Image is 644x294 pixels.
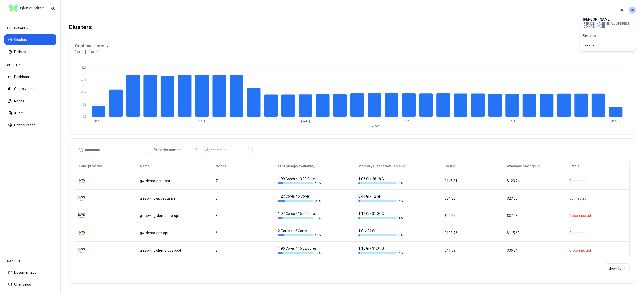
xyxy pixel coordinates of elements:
[569,230,627,235] div: Connected
[77,161,102,171] button: Cloud provider
[140,230,211,235] div: gw-demo-pre-opt
[445,196,502,201] div: $34.30
[81,90,87,94] tspan: $12
[569,248,627,253] div: Disconnected
[77,177,85,185] img: aws
[77,229,85,237] img: aws
[216,196,273,201] div: 3
[507,178,565,183] div: $123.24
[358,211,403,220] div: 1.12 Gi / 31.04 Gi
[4,83,56,94] button: Optimization
[140,178,211,183] div: gw-demo-post-opt
[569,164,580,169] div: Status
[77,212,85,219] img: aws
[507,161,536,171] button: Available savings
[77,247,85,254] img: aws
[581,42,635,50] div: Logout
[278,161,314,171] button: CPU (usage/available)
[4,23,56,33] div: ORGANISATION
[358,161,402,171] button: Memory (usage/available)
[358,233,403,237] div: 4 %
[4,46,56,57] button: Policies
[7,2,46,14] img: GlassWing
[4,120,56,131] button: Configuration
[140,161,150,171] button: Name
[83,115,87,118] tspan: $0
[507,213,565,218] div: $37.23
[508,120,517,123] tspan: [DATE]
[358,181,403,185] div: 4 %
[507,230,565,235] div: $115.69
[69,22,92,32] div: Clusters
[507,196,565,201] div: $27.05
[445,178,502,183] div: $145.31
[507,248,565,253] div: $36.34
[206,147,226,152] span: Agent status
[405,120,413,123] tspan: [DATE]
[216,230,273,235] div: 6
[278,194,322,203] div: 1.27 Cores / 6 Cores
[278,211,322,220] div: 1.97 Cores / 15.52 Cores
[83,103,87,106] tspan: $6
[278,176,322,185] div: 1.99 Cores / 13.09 Cores
[358,228,403,237] div: 1 Gi / 24 Gi
[216,213,273,218] div: 8
[358,194,403,203] div: 0.44 Gi / 12 Gi
[4,34,56,45] button: Clusters
[216,178,273,183] div: 7
[445,248,502,253] div: $41.59
[358,199,403,203] div: 4 %
[278,251,322,255] div: 13 %
[4,95,56,107] button: Nodes
[154,147,180,152] span: Provider names
[569,213,627,218] div: Disconnected
[4,71,56,82] button: Dashboard
[75,50,99,55] p: [DATE] - [DATE]
[140,196,211,201] div: glasswing-acceptance
[4,279,56,290] button: Changelog
[4,60,56,70] div: CLUSTER
[140,213,211,218] div: glasswing-demo-pre-opt
[278,228,322,237] div: 2 Cores / 12 Cores
[216,248,273,253] div: 8
[583,22,633,28] p: [PERSON_NAME][EMAIL_ADDRESS][DOMAIN_NAME]
[94,120,103,123] tspan: [DATE]
[581,32,635,40] div: Settings
[374,124,381,128] span: cost
[611,120,620,123] tspan: [DATE]
[278,246,322,255] div: 1.96 Cores / 15.52 Cores
[77,194,85,202] img: aws
[4,256,56,266] div: SUPPORT
[81,66,87,69] tspan: $24
[75,42,104,50] h3: Cost over time
[216,161,227,171] button: Nodes
[445,161,452,171] button: Cost
[569,178,627,183] div: Connected
[358,251,403,255] div: 4 %
[583,18,633,21] p: [PERSON_NAME]
[358,176,403,185] div: 1.06 Gi / 26.18 Gi
[278,181,322,185] div: 15 %
[140,248,211,253] div: glasswing-demo-post-opt
[445,213,502,218] div: $42.65
[81,78,87,82] tspan: $18
[278,233,322,237] div: 17 %
[301,120,310,123] tspan: [DATE]
[278,199,322,203] div: 21 %
[358,216,403,220] div: 4 %
[445,230,502,235] div: $138.76
[4,108,56,119] button: Audit
[4,267,56,278] button: Documentation
[278,216,322,220] div: 13 %
[198,120,207,123] tspan: [DATE]
[358,246,403,255] div: 1.16 Gi / 31.04 Gi
[569,196,627,201] div: Connected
